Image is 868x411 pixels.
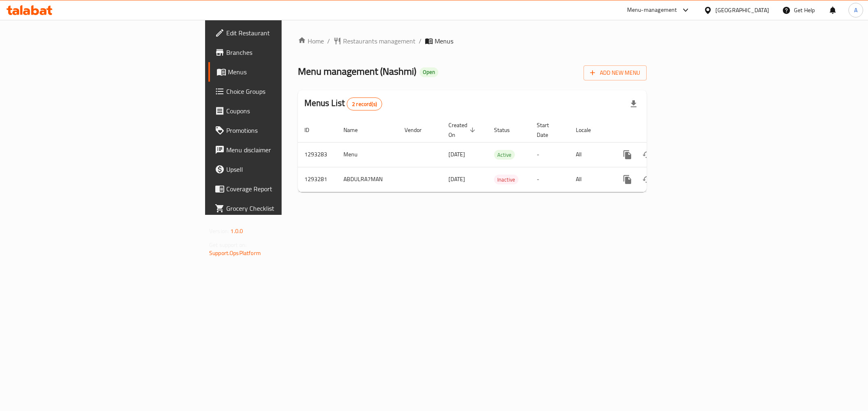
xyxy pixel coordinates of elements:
span: Get support on: [209,240,247,250]
span: Coupons [226,106,343,116]
button: Add New Menu [584,65,647,80]
span: Grocery Checklist [226,203,343,213]
button: Change Status [637,170,657,189]
a: Coupons [208,101,350,121]
span: Start Date [537,120,560,140]
span: Promotions [226,125,343,135]
nav: breadcrumb [298,36,647,46]
a: Branches [208,43,350,62]
span: Menus [228,67,343,77]
td: - [530,142,569,167]
span: Status [494,125,520,135]
th: Actions [611,118,702,143]
span: Menu disclaimer [226,145,343,155]
span: Vendor [404,125,432,135]
a: Grocery Checklist [208,199,350,218]
span: Locale [576,125,601,135]
span: Upsell [226,164,343,174]
span: Created On [448,120,478,140]
span: Branches [226,48,343,57]
span: Menus [435,36,453,46]
td: All [569,167,611,192]
span: Active [494,150,515,160]
a: Choice Groups [208,82,350,101]
span: [DATE] [448,174,465,184]
span: A [854,6,857,15]
a: Menu disclaimer [208,140,350,160]
span: 2 record(s) [347,100,382,108]
span: Edit Restaurant [226,28,343,38]
a: Promotions [208,121,350,140]
a: Coverage Report [208,179,350,199]
span: ID [304,125,320,135]
table: enhanced table [298,118,702,192]
span: 1.0.0 [230,226,243,236]
span: Menu management ( Nashmi ) [298,62,416,80]
button: more [618,145,637,164]
div: Open [420,67,438,77]
button: Change Status [637,145,657,164]
li: / [419,36,422,46]
span: Add New Menu [590,68,640,78]
span: Restaurants management [343,36,415,46]
span: Choice Groups [226,87,343,96]
a: Menus [208,62,350,82]
a: Support.OpsPlatform [209,248,261,258]
td: Menu [337,142,398,167]
td: All [569,142,611,167]
a: Edit Restaurant [208,23,350,43]
a: Restaurants management [333,36,415,46]
td: ABDULRA7MAN [337,167,398,192]
div: [GEOGRAPHIC_DATA] [715,6,769,15]
span: Name [343,125,368,135]
div: Export file [624,94,643,114]
a: Upsell [208,160,350,179]
span: Inactive [494,175,518,184]
span: Coverage Report [226,184,343,194]
span: [DATE] [448,149,465,160]
span: Open [420,69,438,76]
span: Version: [209,226,229,236]
td: - [530,167,569,192]
div: Total records count [347,97,382,110]
div: Menu-management [627,5,677,15]
h2: Menus List [304,97,382,110]
button: more [618,170,637,189]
